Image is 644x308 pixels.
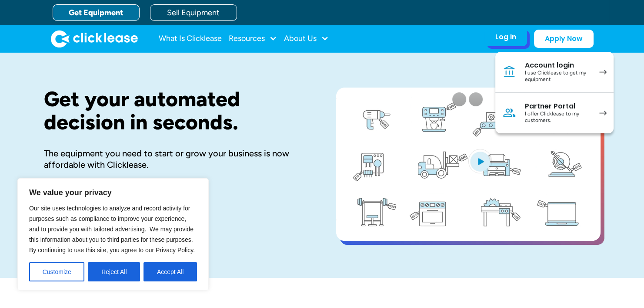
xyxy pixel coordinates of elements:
a: home [51,30,138,47]
div: Partner Portal [525,102,591,111]
div: I offer Clicklease to my customers. [525,111,591,124]
div: We value your privacy [17,178,209,291]
img: arrow [599,111,607,115]
div: Account login [525,61,591,70]
a: Partner PortalI offer Clicklease to my customers. [495,93,614,133]
div: About Us [284,30,329,47]
a: Get Equipment [53,4,140,21]
img: Person icon [502,106,516,120]
button: Accept All [143,262,197,281]
img: Blue play button logo on a light blue circular background [468,149,492,173]
button: Reject All [88,262,140,281]
nav: Log In [495,52,614,133]
span: Our site uses technologies to analyze and record activity for purposes such as compliance to impr... [29,205,195,254]
button: Customize [29,262,84,281]
div: Resources [229,30,277,47]
img: Clicklease logo [51,30,138,47]
div: Log In [495,33,516,41]
a: open lightbox [336,88,601,241]
a: What Is Clicklease [159,30,222,47]
div: I use Clicklease to get my equipment [525,70,591,83]
a: Account loginI use Clicklease to get my equipment [495,52,614,93]
img: arrow [599,70,607,74]
img: Bank icon [502,65,516,79]
p: We value your privacy [29,187,197,198]
a: Apply Now [534,30,594,48]
div: The equipment you need to start or grow your business is now affordable with Clicklease. [44,148,308,170]
h1: Get your automated decision in seconds. [44,88,308,134]
a: Sell Equipment [150,4,237,21]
